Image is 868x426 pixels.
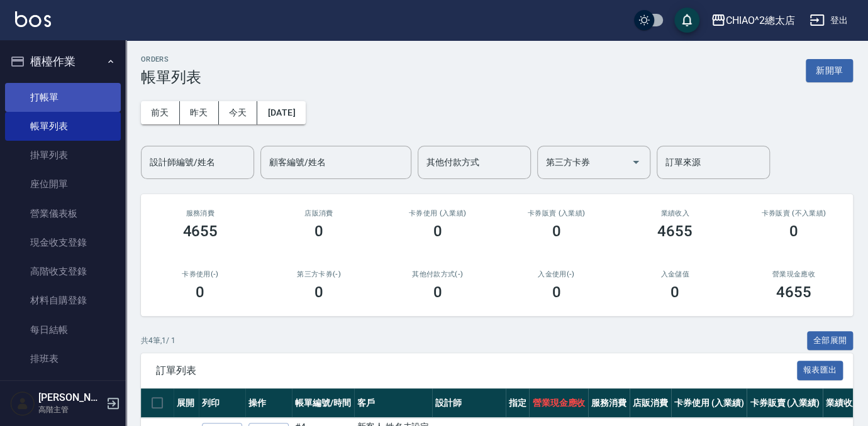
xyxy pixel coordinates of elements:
a: 營業儀表板 [5,199,121,228]
button: CHIAO^2總太店 [706,8,800,33]
th: 操作 [245,388,292,418]
h3: 4655 [776,283,811,301]
p: 共 4 筆, 1 / 1 [141,335,175,346]
th: 店販消費 [630,388,671,418]
h2: 入金使用(-) [512,270,601,278]
h2: 卡券販賣 (入業績) [512,209,601,217]
button: 今天 [219,101,258,124]
h2: 業績收入 [631,209,720,217]
th: 指定 [506,388,530,418]
th: 營業現金應收 [529,388,588,418]
a: 排班表 [5,344,121,373]
h3: 0 [314,283,323,301]
a: 每日結帳 [5,315,121,344]
button: Open [626,152,646,172]
a: 現金收支登錄 [5,228,121,257]
h3: 0 [670,283,679,301]
h2: 第三方卡券(-) [275,270,364,278]
h3: 0 [433,222,442,240]
button: 報表匯出 [797,361,843,380]
a: 座位開單 [5,170,121,199]
h3: 0 [552,222,560,240]
button: 全部展開 [807,331,854,351]
a: 帳單列表 [5,112,121,141]
p: 高階主管 [38,404,103,415]
th: 列印 [199,388,245,418]
button: save [674,8,699,33]
h3: 4655 [657,222,693,240]
th: 卡券使用 (入業績) [671,388,747,418]
span: 訂單列表 [156,364,797,377]
h3: 4655 [182,222,218,240]
a: 打帳單 [5,83,121,112]
h2: 卡券使用(-) [156,270,245,278]
th: 業績收入 [823,388,864,418]
h3: 服務消費 [156,209,245,217]
h2: 其他付款方式(-) [393,270,482,278]
h3: 0 [433,283,442,301]
button: 昨天 [180,101,219,124]
img: Logo [15,11,51,27]
th: 客戶 [354,388,433,418]
h3: 0 [552,283,560,301]
th: 展開 [174,388,199,418]
h3: 0 [789,222,798,240]
a: 報表匯出 [797,364,843,376]
h5: [PERSON_NAME] [38,391,103,404]
a: 現場電腦打卡 [5,373,121,402]
h3: 0 [314,222,323,240]
a: 高階收支登錄 [5,257,121,286]
a: 材料自購登錄 [5,286,121,315]
h2: 店販消費 [275,209,364,217]
h2: 入金儲值 [631,270,720,278]
div: CHIAO^2總太店 [726,13,795,28]
th: 帳單編號/時間 [292,388,354,418]
th: 服務消費 [588,388,630,418]
button: 新開單 [806,59,853,82]
button: 櫃檯作業 [5,45,121,78]
a: 掛單列表 [5,141,121,170]
th: 設計師 [432,388,505,418]
h2: ORDERS [141,55,201,63]
h3: 帳單列表 [141,68,201,86]
button: 前天 [141,101,180,124]
button: [DATE] [257,101,305,124]
h3: 0 [196,283,204,301]
img: Person [10,391,35,416]
h2: 卡券使用 (入業績) [393,209,482,217]
h2: 營業現金應收 [749,270,838,278]
button: 登出 [804,9,853,32]
a: 新開單 [806,64,853,76]
h2: 卡券販賣 (不入業績) [749,209,838,217]
th: 卡券販賣 (入業績) [747,388,823,418]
